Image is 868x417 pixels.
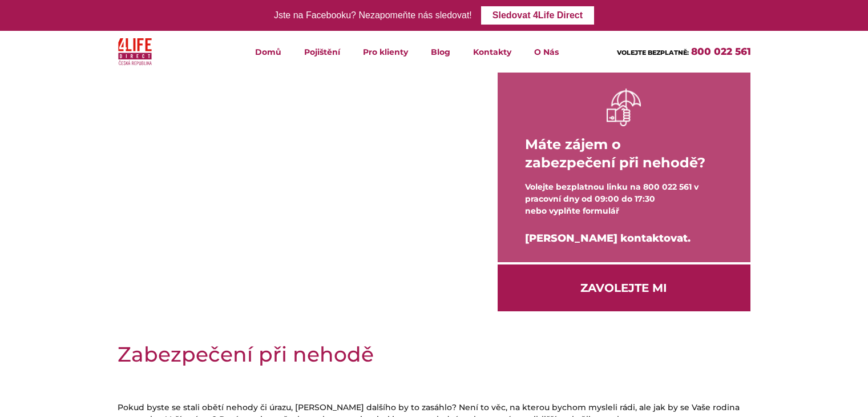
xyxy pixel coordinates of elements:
img: 4Life Direct Česká republika logo [118,35,152,68]
h1: Zabezpečení při nehodě [118,340,751,368]
div: [PERSON_NAME] kontaktovat. [525,217,723,260]
span: VOLEJTE BEZPLATNĚ: [617,49,689,57]
a: Zavolejte mi [498,264,750,311]
a: Kontakty [462,31,523,73]
a: Domů [244,31,293,73]
a: Sledovat 4Life Direct [481,6,594,25]
a: Blog [419,31,462,73]
img: ruka držící deštník bilá ikona [607,89,641,126]
a: 800 022 561 [691,46,751,57]
h1: O produktu [118,175,461,204]
span: Volejte bezplatnou linku na 800 022 561 v pracovní dny od 09:00 do 17:30 nebo vyplňte formulář [525,182,699,216]
h4: Máte zájem o zabezpečení při nehodě? [525,126,723,181]
div: Jste na Facebooku? Nezapomeňte nás sledovat! [274,7,472,24]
